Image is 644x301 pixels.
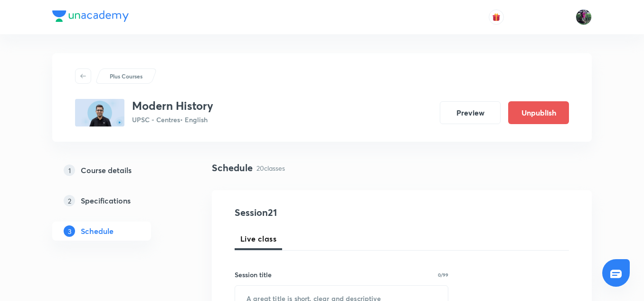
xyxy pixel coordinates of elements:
p: 1 [64,165,75,176]
button: Preview [440,101,501,124]
h4: Schedule [212,161,253,175]
img: Company Logo [52,10,129,22]
p: 20 classes [256,163,285,173]
img: avatar [492,13,501,21]
button: Unpublish [508,101,569,124]
img: 0b34d898ceed40b5a543fd82e53cf9d0.jpg [75,99,124,126]
p: UPSC - Centres • English [132,115,213,125]
a: Company Logo [52,10,129,24]
img: Ravishekhar Kumar [576,9,592,25]
h5: Schedule [81,225,114,237]
h5: Course details [81,165,132,176]
p: 0/99 [438,272,448,277]
p: 2 [64,195,75,206]
button: avatar [489,10,504,25]
h4: Session 21 [235,205,408,220]
p: 3 [64,225,75,237]
h5: Specifications [81,195,131,206]
p: Plus Courses [110,72,142,80]
h6: Session title [235,270,272,280]
a: 1Course details [52,161,181,180]
h3: Modern History [132,99,213,113]
a: 2Specifications [52,191,181,210]
span: Live class [240,233,276,244]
